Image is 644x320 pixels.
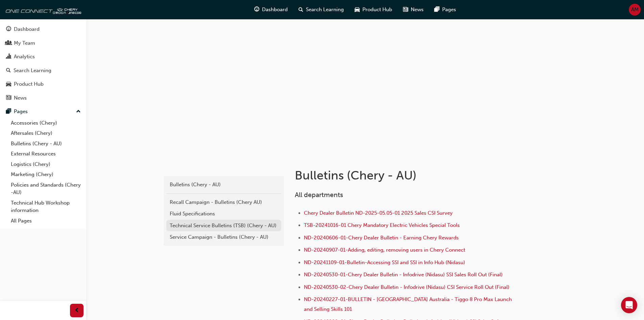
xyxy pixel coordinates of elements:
[76,107,81,116] span: up-icon
[170,198,278,206] div: Recall Campaign - Bulletins (Chery AU)
[3,105,84,118] button: Pages
[3,22,84,105] button: DashboardMy TeamAnalyticsSearch LearningProduct HubNews
[14,53,35,61] div: Analytics
[442,6,456,14] span: Pages
[170,233,278,241] div: Service Campaign - Bulletins (Chery - AU)
[8,198,84,216] a: Technical Hub Workshop information
[8,138,84,149] a: Bulletins (Chery - AU)
[403,5,408,14] span: news-icon
[631,6,639,14] span: AM
[170,210,278,218] div: Fluid Specifications
[434,5,439,14] span: pages-icon
[254,5,259,14] span: guage-icon
[304,235,459,241] a: ND-20240606-01-Chery Dealer Bulletin - Earning Chery Rewards
[304,259,465,265] a: ND-20241109-01-Bulletin-Accessing SSI and SSI in Info Hub (Nidasu)
[3,3,81,16] img: oneconnect
[3,50,84,63] a: Analytics
[295,191,343,199] span: All departments
[3,37,84,49] a: My Team
[249,3,293,17] a: guage-iconDashboard
[74,306,79,315] span: prev-icon
[14,80,44,88] div: Product Hub
[304,222,460,228] a: TSB-20241016-01 Chery Mandatory Electric Vehicles Special Tools
[3,64,84,77] a: Search Learning
[8,216,84,226] a: All Pages
[14,94,27,102] div: News
[166,231,281,243] a: Service Campaign - Bulletins (Chery - AU)
[6,54,11,60] span: chart-icon
[3,92,84,104] a: News
[14,67,51,74] div: Search Learning
[355,5,360,14] span: car-icon
[304,284,509,290] a: ND-20240530-02-Chery Dealer Bulletin - Infodrive (Nidasu) CSI Service Roll Out (Final)
[3,78,84,90] a: Product Hub
[398,3,429,17] a: news-iconNews
[304,272,503,278] a: ND-20240530-01-Chery Dealer Bulletin - Infodrive (Nidasu) SSI Sales Roll Out (Final)
[349,3,398,17] a: car-iconProduct Hub
[411,6,424,14] span: News
[14,39,35,47] div: My Team
[14,25,40,33] div: Dashboard
[621,297,637,313] div: Open Intercom Messenger
[262,6,288,14] span: Dashboard
[170,222,278,230] div: Technical Service Bulletins (TSB) (Chery - AU)
[6,26,11,33] span: guage-icon
[8,169,84,180] a: Marketing (Chery)
[8,149,84,159] a: External Resources
[629,4,641,16] button: AM
[170,181,278,189] div: Bulletins (Chery - AU)
[3,23,84,36] a: Dashboard
[8,128,84,138] a: Aftersales (Chery)
[304,247,465,253] a: ND-20240907-01-Adding, editing, removing users in Chery Connect
[306,6,344,14] span: Search Learning
[295,168,517,183] h1: Bulletins (Chery - AU)
[6,68,11,74] span: search-icon
[8,180,84,198] a: Policies and Standards (Chery -AU)
[429,3,461,17] a: pages-iconPages
[6,40,11,46] span: people-icon
[299,5,303,14] span: search-icon
[362,6,392,14] span: Product Hub
[166,220,281,232] a: Technical Service Bulletins (TSB) (Chery - AU)
[8,118,84,128] a: Accessories (Chery)
[166,208,281,220] a: Fluid Specifications
[6,95,11,101] span: news-icon
[8,159,84,170] a: Logistics (Chery)
[304,296,513,312] a: ND-20240227-01-BULLETIN - [GEOGRAPHIC_DATA] Australia - Tiggo 8 Pro Max Launch and Selling Skills...
[166,196,281,208] a: Recall Campaign - Bulletins (Chery AU)
[166,179,281,191] a: Bulletins (Chery - AU)
[6,109,11,115] span: pages-icon
[6,81,11,87] span: car-icon
[304,210,453,216] a: Chery Dealer Bulletin ND-2025-05.05-01 2025 Sales CSI Survey
[293,3,349,17] a: search-iconSearch Learning
[14,108,28,115] div: Pages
